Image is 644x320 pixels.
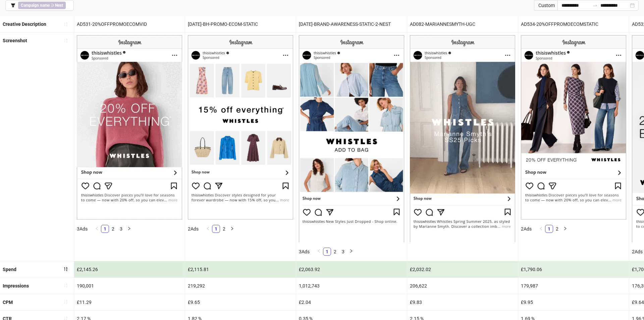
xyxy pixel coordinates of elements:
button: right [228,225,236,233]
span: sort-descending [63,267,68,271]
button: left [537,225,545,233]
li: Next Page [347,248,355,256]
span: sort-ascending [63,38,68,43]
li: 2 [331,248,339,256]
span: sort-ascending [63,283,68,288]
li: 3 [117,225,125,233]
div: £1,790.06 [518,261,629,277]
li: Previous Page [204,225,212,233]
a: 1 [101,225,109,233]
div: £2,063.92 [296,261,407,277]
li: Next Page [228,225,236,233]
a: 2 [553,225,561,233]
li: Previous Page [93,225,101,233]
li: 1 [323,248,331,256]
b: Spend [3,267,16,272]
div: AD534-20%OFFPROMOECOMSTATIC [518,16,629,32]
div: [DATE]-BRAND-AWARENESS-STATIC-2-NEST [296,16,407,32]
li: 1 [101,225,109,233]
span: to [592,3,598,8]
button: right [125,225,133,233]
span: left [206,227,210,231]
a: 1 [545,225,553,233]
span: ∋ [18,2,66,9]
img: Screenshot 6906561045531 [77,35,182,219]
div: AD082-MARIANNESMYTH-UGC [407,16,518,32]
b: Impressions [3,283,29,289]
b: Campaign name [21,3,50,8]
span: 2 Ads [632,249,643,254]
img: Screenshot 6906651679131 [521,35,626,219]
b: CPM [3,300,13,305]
div: 206,622 [407,278,518,294]
button: left [204,225,212,233]
li: Previous Page [537,225,545,233]
div: £9.65 [185,294,296,310]
a: 3 [339,248,347,255]
div: [DATE]-BH-PROMO-ECOM-STATIC [185,16,296,32]
div: £2,115.81 [185,261,296,277]
div: 179,987 [518,278,629,294]
li: Next Page [125,225,133,233]
div: 190,001 [74,278,185,294]
span: right [127,227,131,231]
a: 2 [331,248,339,255]
b: Screenshot [3,38,27,43]
span: 3 Ads [77,226,88,232]
img: Screenshot 6880217743731 [299,35,404,242]
div: 219,292 [185,278,296,294]
span: 3 Ads [299,249,310,254]
a: 1 [323,248,331,255]
div: 1,012,743 [296,278,407,294]
button: right [347,248,355,256]
div: £9.95 [518,294,629,310]
div: £2.04 [296,294,407,310]
span: left [95,227,99,231]
button: left [315,248,323,256]
button: left [93,225,101,233]
b: Nest [55,3,63,8]
span: right [349,249,353,253]
span: left [317,249,321,253]
button: right [561,225,569,233]
span: 2 Ads [521,226,532,232]
span: right [563,227,567,231]
li: Previous Page [315,248,323,256]
span: sort-ascending [63,300,68,304]
li: 2 [220,225,228,233]
li: Next Page [561,225,569,233]
span: filter [11,3,15,8]
li: 1 [545,225,553,233]
a: 3 [117,225,125,233]
div: AD531-20%OFFPROMOECOMVID [74,16,185,32]
b: Creative Description [3,21,46,27]
li: 1 [212,225,220,233]
a: 1 [212,225,220,233]
li: 2 [553,225,561,233]
div: £9.83 [407,294,518,310]
img: Screenshot 6833137472931 [410,35,515,242]
a: 2 [109,225,117,233]
div: £2,032.02 [407,261,518,277]
span: right [230,227,234,231]
a: 2 [220,225,228,233]
span: 2 Ads [188,226,199,232]
div: £2,145.26 [74,261,185,277]
div: £11.29 [74,294,185,310]
li: 2 [109,225,117,233]
span: sort-ascending [63,22,68,26]
img: Screenshot 6899449254131 [188,35,293,219]
span: left [539,227,543,231]
li: 3 [339,248,347,256]
span: swap-right [592,3,598,8]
